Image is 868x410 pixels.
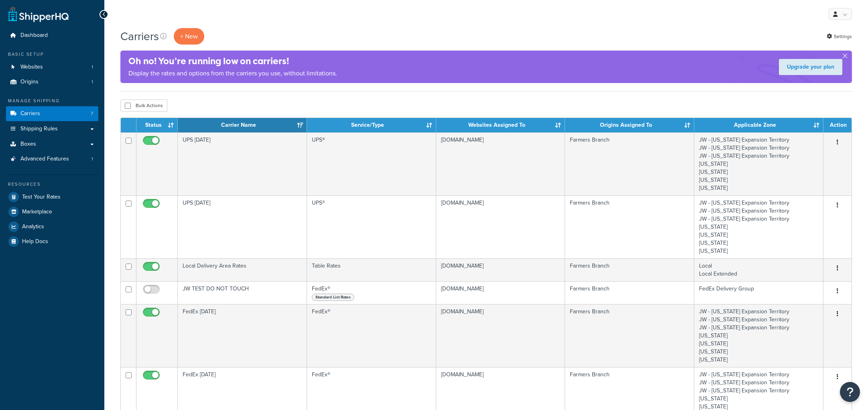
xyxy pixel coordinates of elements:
a: Settings [827,31,852,42]
td: [DOMAIN_NAME] [436,281,565,304]
a: ShipperHQ Home [8,6,69,22]
td: JW - [US_STATE] Expansion Territory JW - [US_STATE] Expansion Territory JW - [US_STATE] Expansion... [694,195,823,258]
td: Farmers Branch [565,281,694,304]
span: Test Your Rates [22,194,61,201]
a: Websites 1 [6,60,98,75]
td: UPS [DATE] [178,195,307,258]
td: FedEx Delivery Group [694,281,823,304]
li: Origins [6,75,98,89]
td: [DOMAIN_NAME] [436,304,565,367]
td: UPS [DATE] [178,132,307,195]
td: Local Local Extended [694,258,823,281]
td: FedEx® [307,281,436,304]
span: Help Docs [22,238,48,245]
span: Marketplace [22,209,52,215]
span: Origins [20,79,39,85]
span: 1 [91,156,93,162]
h1: Carriers [120,28,159,44]
td: UPS® [307,195,436,258]
span: Analytics [22,223,44,230]
th: Service/Type: activate to sort column ascending [307,118,436,132]
th: Websites Assigned To: activate to sort column ascending [436,118,565,132]
li: Carriers [6,106,98,121]
th: Status: activate to sort column ascending [136,118,178,132]
th: Applicable Zone: activate to sort column ascending [694,118,823,132]
span: Advanced Features [20,156,69,162]
div: Manage Shipping [6,97,98,104]
span: 1 [91,64,93,71]
span: Shipping Rules [20,126,58,132]
span: Boxes [20,141,36,148]
span: 7 [91,110,93,117]
td: [DOMAIN_NAME] [436,132,565,195]
td: UPS® [307,132,436,195]
span: Carriers [20,110,40,117]
td: Table Rates [307,258,436,281]
th: Action [823,118,852,132]
a: Help Docs [6,234,98,249]
span: Dashboard [20,32,48,39]
div: Resources [6,181,98,188]
button: + New [174,28,204,45]
a: Advanced Features 1 [6,152,98,166]
a: Analytics [6,219,98,234]
td: Farmers Branch [565,195,694,258]
button: Bulk Actions [120,99,167,112]
td: JW - [US_STATE] Expansion Territory JW - [US_STATE] Expansion Territory JW - [US_STATE] Expansion... [694,304,823,367]
td: [DOMAIN_NAME] [436,258,565,281]
a: Boxes [6,137,98,152]
button: Open Resource Center [840,382,860,402]
div: Basic Setup [6,51,98,58]
td: FedEx® [307,304,436,367]
a: Carriers 7 [6,106,98,121]
td: Farmers Branch [565,258,694,281]
td: JW TEST DO NOT TOUCH [178,281,307,304]
li: Advanced Features [6,152,98,166]
td: Local Delivery Area Rates [178,258,307,281]
td: Farmers Branch [565,304,694,367]
td: JW - [US_STATE] Expansion Territory JW - [US_STATE] Expansion Territory JW - [US_STATE] Expansion... [694,132,823,195]
a: Shipping Rules [6,122,98,136]
span: Standard List Rates [312,294,354,301]
a: Test Your Rates [6,190,98,204]
h4: Oh no! You’re running low on carriers! [128,55,337,68]
td: Farmers Branch [565,132,694,195]
li: Websites [6,60,98,75]
th: Origins Assigned To: activate to sort column ascending [565,118,694,132]
a: Upgrade your plan [779,59,842,75]
td: FedEx [DATE] [178,304,307,367]
a: Dashboard [6,28,98,43]
a: Marketplace [6,205,98,219]
td: [DOMAIN_NAME] [436,195,565,258]
th: Carrier Name: activate to sort column ascending [178,118,307,132]
a: Origins 1 [6,75,98,89]
p: Display the rates and options from the carriers you use, without limitations. [128,68,337,79]
span: 1 [91,79,93,85]
span: Websites [20,64,43,71]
